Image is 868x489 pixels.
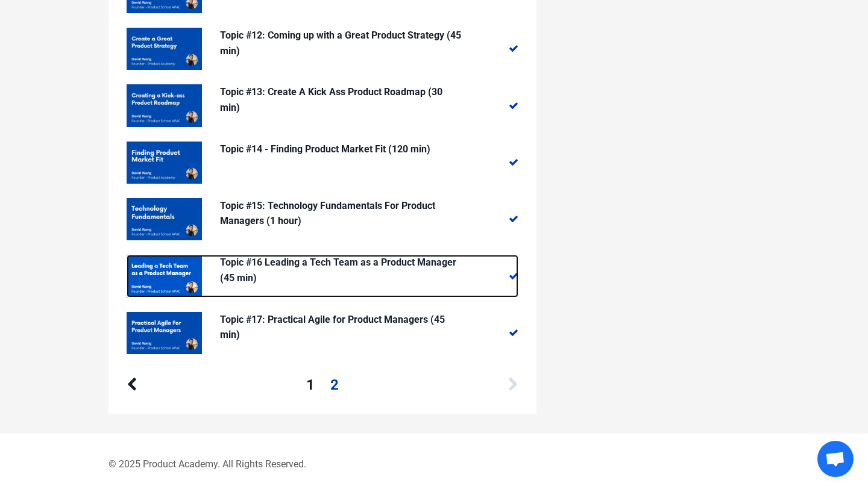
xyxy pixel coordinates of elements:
[220,198,461,229] p: Topic #15: Technology Fundamentals For Product Managers (1 hour)
[220,142,461,157] p: Topic #14 - Finding Product Market Fit (120 min)
[127,312,202,354] img: rwlkQtf0Tz61vIYA8r8K_Practical_Agile_for_Product_Managers.png
[127,28,518,70] a: Topic #12: Coming up with a Great Product Strategy (45 min)
[330,373,339,396] a: 2
[220,84,461,115] p: Topic #13: Create A Kick Ass Product Roadmap (30 min)
[127,142,518,184] a: Topic #14 - Finding Product Market Fit (120 min)
[127,198,202,240] img: g8Uns3jQuILjF7gnQpTw_12.png
[127,255,202,297] img: YBtMx8NVRwOqqF9HZ6LC_Leading_a_Tech_Team_as_a_PM.png
[817,441,854,477] div: Open chat
[220,312,461,343] p: Topic #17: Practical Agile for Product Managers (45 min)
[220,28,461,58] p: Topic #12: Coming up with a Great Product Strategy (45 min)
[127,84,518,126] a: Topic #13: Create A Kick Ass Product Roadmap (30 min)
[108,452,306,476] span: © 2025 Product Academy. All Rights Reserved.
[127,198,518,240] a: Topic #15: Technology Fundamentals For Product Managers (1 hour)
[127,28,202,70] img: B4aMVv0lRcyGlARsqiJ8_rtpHO7oQGGAoKNr0ksYg_15.jpeg
[306,373,315,396] a: 1
[127,84,202,126] img: meQey3CSYu4DpIr9MrYO_ohMZnEwySbyl63FRU88M_PM_Fundamentals_Course_Covers_8.jpeg
[127,312,518,354] a: Topic #17: Practical Agile for Product Managers (45 min)
[127,255,518,297] a: Topic #16 Leading a Tech Team as a Product Manager (45 min)
[127,142,202,184] img: lCEDwxxZSbiPhHlSGQtV_PM_Fundamentals_Course_Covers_19.png
[220,255,461,285] p: Topic #16 Leading a Tech Team as a Product Manager (45 min)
